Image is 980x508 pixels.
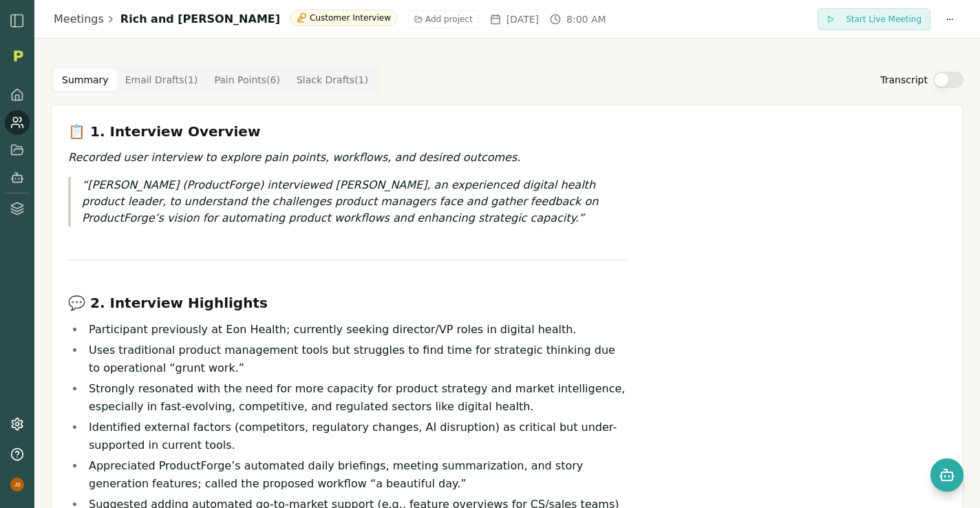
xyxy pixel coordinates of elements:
[54,69,117,91] button: Summary
[818,8,930,30] button: Start Live Meeting
[507,12,539,26] span: [DATE]
[425,14,473,25] span: Add project
[408,10,479,28] button: Add project
[54,11,104,28] a: Meetings
[5,442,30,467] button: Help
[8,45,28,66] img: Organization logo
[290,10,397,26] div: Customer Interview
[85,419,628,454] li: Identified external factors (competitors, regulatory changes, AI disruption) as critical but unde...
[288,69,376,91] button: Slack Drafts ( 1 )
[10,478,24,491] img: profile
[880,73,928,87] label: Transcript
[68,122,628,141] h3: 📋 1. Interview Overview
[68,293,628,313] h3: 💬 2. Interview Highlights
[85,380,628,416] li: Strongly resonated with the need for more capacity for product strategy and market intelligence, ...
[82,177,628,226] p: [PERSON_NAME] (ProductForge) interviewed [PERSON_NAME], an experienced digital health product lea...
[85,321,628,339] li: Participant previously at Eon Health; currently seeking director/VP roles in digital health.
[206,69,288,91] button: Pain Points ( 6 )
[85,457,628,493] li: Appreciated ProductForge’s automated daily briefings, meeting summarization, and story generation...
[117,69,206,91] button: Email Drafts ( 1 )
[68,151,520,164] em: Recorded user interview to explore pain points, workflows, and desired outcomes.
[566,12,606,26] span: 8:00 AM
[85,341,628,377] li: Uses traditional product management tools but struggles to find time for strategic thinking due t...
[9,12,25,29] img: sidebar
[930,458,963,491] button: Open chat
[120,11,280,28] h1: Rich and [PERSON_NAME]
[846,14,922,25] span: Start Live Meeting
